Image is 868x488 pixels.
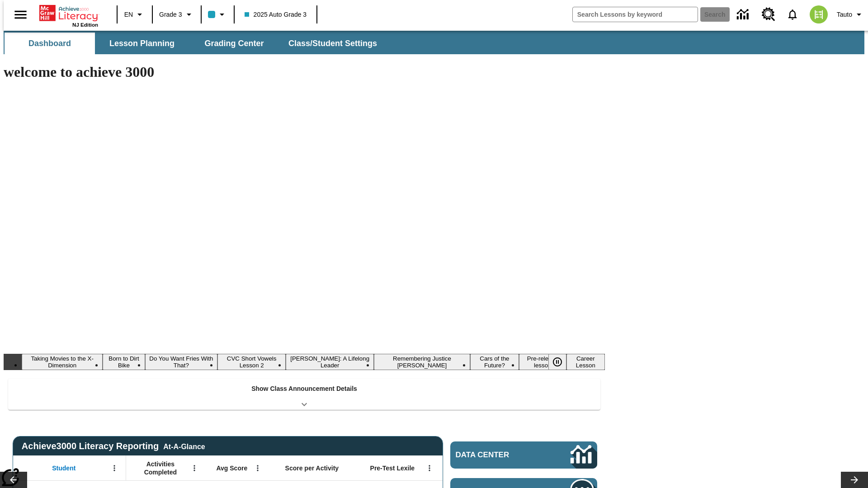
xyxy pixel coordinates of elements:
button: Slide 2 Born to Dirt Bike [103,354,145,370]
button: Select a new avatar [804,3,833,26]
span: Data Center [456,450,540,460]
button: Slide 8 Pre-release lesson [519,354,566,370]
button: Lesson Planning [97,33,187,54]
button: Grade: Grade 3, Select a grade [156,6,198,23]
img: avatar image [810,5,828,23]
span: Pre-Test Lexile [370,464,415,472]
span: EN [124,10,133,19]
button: Open Menu [423,461,436,475]
button: Dashboard [5,33,95,54]
span: 2025 Auto Grade 3 [245,10,307,19]
h1: welcome to achieve 3000 [4,64,605,80]
a: Home [39,4,98,22]
button: Open Menu [108,461,121,475]
div: At-A-Glance [163,441,205,451]
button: Language: EN, Select a language [120,6,149,23]
button: Profile/Settings [833,6,868,23]
button: Grading Center [189,33,279,54]
span: Grade 3 [159,10,182,19]
div: Show Class Announcement Details [8,379,600,410]
button: Slide 9 Career Lesson [566,354,605,370]
button: Open Menu [251,461,264,475]
button: Open side menu [7,1,34,28]
span: Student [52,464,75,472]
p: Show Class Announcement Details [251,384,357,394]
div: SubNavbar [4,31,864,54]
span: Avg Score [216,464,247,472]
button: Slide 6 Remembering Justice O'Connor [374,354,470,370]
div: SubNavbar [4,33,385,54]
span: Score per Activity [285,464,339,472]
span: Tauto [837,10,852,19]
button: Slide 3 Do You Want Fries With That? [145,354,217,370]
button: Slide 7 Cars of the Future? [470,354,519,370]
button: Pause [548,354,566,370]
button: Slide 1 Taking Movies to the X-Dimension [22,354,103,370]
button: Class color is light blue. Change class color [204,6,231,23]
div: Pause [548,354,576,370]
button: Slide 5 Dianne Feinstein: A Lifelong Leader [286,354,374,370]
button: Open Menu [188,461,201,475]
div: Home [39,3,98,28]
button: Slide 4 CVC Short Vowels Lesson 2 [217,354,286,370]
span: NJ Edition [72,22,98,28]
button: Lesson carousel, Next [841,472,868,488]
span: Achieve3000 Literacy Reporting [22,441,205,451]
span: Activities Completed [131,460,190,476]
a: Notifications [781,3,804,26]
button: Class/Student Settings [281,33,384,54]
a: Data Center [731,2,756,27]
a: Data Center [450,441,597,469]
input: search field [573,7,698,22]
a: Resource Center, Will open in new tab [756,2,781,27]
